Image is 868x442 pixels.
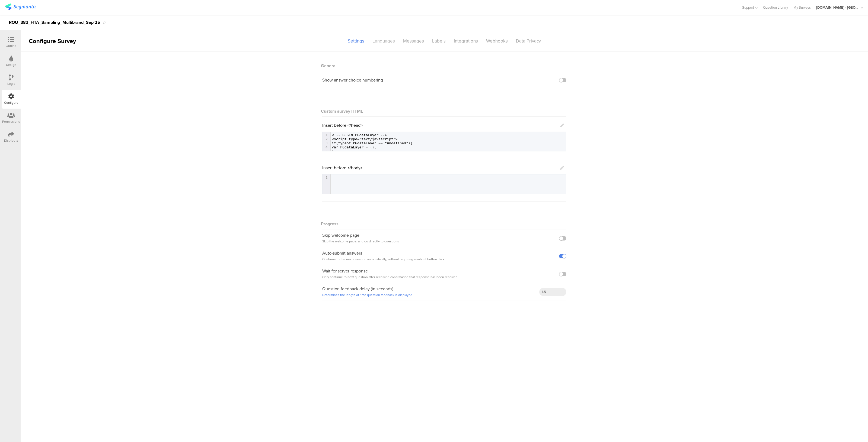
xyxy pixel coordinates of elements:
[322,239,399,244] span: Skip the welcome page, and go directly to questions
[428,36,450,46] div: Labels
[322,165,363,171] span: Insert before </body>
[2,119,20,124] div: Permissions
[323,137,330,141] div: 2
[482,36,512,46] div: Webhooks
[322,77,383,83] div: Show answer choice numbering
[399,36,428,46] div: Messages
[512,36,545,46] div: Data Privacy
[323,145,330,149] div: 4
[6,62,16,67] div: Design
[322,122,363,128] span: Insert before </head>
[322,275,458,279] span: Only continue to next question after receiving confirmation that response has been received
[6,43,17,48] div: Outline
[21,37,83,45] div: Configure Survey
[332,149,334,153] span: }
[4,100,18,105] div: Configure
[322,292,412,297] a: Determines the length of time question feedback is displayed
[322,257,444,262] span: Continue to the next question automatically, without requiring a submit button click
[4,138,18,143] div: Distribute
[368,36,399,46] div: Languages
[322,268,458,280] div: Wait for server response
[322,286,412,298] div: Question feedback delay (in seconds)
[323,175,330,180] div: 1
[332,145,376,149] span: var PGdataLayer = {};
[742,5,754,10] span: Support
[322,215,566,229] div: Progress
[332,133,387,137] span: <!-- BEGIN PGdataLayer -->
[322,57,566,71] div: General
[323,149,330,153] div: 5
[332,137,398,141] span: <script type="text/javascript">
[9,18,100,27] div: ROU_383_HTA_Sampling_Multibrand_Sep'25
[322,250,444,262] div: Auto-submit answers
[450,36,482,46] div: Integrations
[323,133,330,137] div: 1
[322,108,566,114] div: Custom survey HTML
[322,232,399,244] div: Skip welcome page
[816,5,860,10] div: [DOMAIN_NAME] - [GEOGRAPHIC_DATA]
[5,4,36,10] img: segmanta logo
[7,81,15,86] div: Logic
[344,36,368,46] div: Settings
[323,141,330,145] div: 3
[332,141,413,145] span: if(typeof PGdataLayer == "undefined"){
